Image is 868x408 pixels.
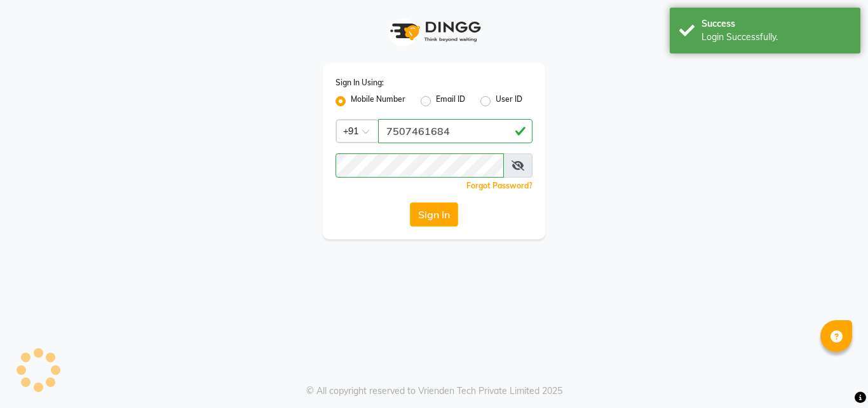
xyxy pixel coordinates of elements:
label: Mobile Number [351,94,405,109]
input: Username [336,153,504,178]
label: Sign In Using: [336,77,384,88]
a: Forgot Password? [466,181,532,190]
label: Email ID [436,94,465,109]
button: Sign In [410,202,458,227]
input: Username [378,119,532,143]
div: Success [702,17,851,31]
img: logo1.svg [383,13,485,50]
label: User ID [496,94,522,109]
div: Login Successfully. [702,31,851,44]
